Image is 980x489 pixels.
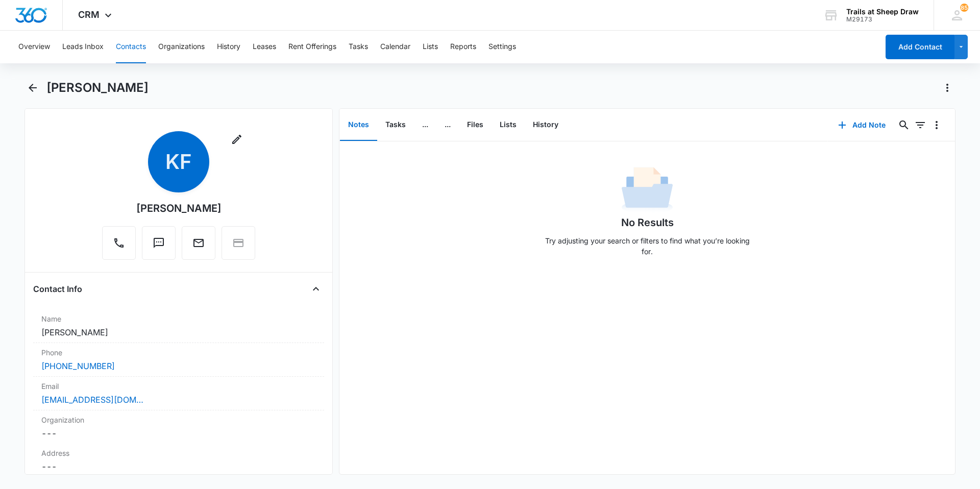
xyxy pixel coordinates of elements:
button: Settings [488,31,516,63]
button: Lists [492,109,525,141]
button: Back [24,80,40,96]
button: Leases [253,31,276,63]
button: Close [308,281,324,297]
div: account id [846,16,919,23]
div: Email[EMAIL_ADDRESS][DOMAIN_NAME] [33,377,324,410]
h1: [PERSON_NAME] [46,80,149,95]
button: Overview [18,31,50,63]
button: Search... [896,117,912,133]
button: Add Note [828,113,896,137]
button: Overflow Menu [928,117,945,133]
button: Organizations [158,31,205,63]
a: [PHONE_NUMBER] [41,360,115,372]
button: Notes [340,109,377,141]
button: Rent Offerings [288,31,336,63]
dd: [PERSON_NAME] [41,326,316,338]
dd: --- [41,427,316,439]
img: No Data [622,164,673,215]
h1: No Results [621,215,674,230]
a: Email [182,242,215,251]
div: Organization--- [33,410,324,444]
button: Files [459,109,492,141]
label: Address [41,448,316,458]
button: ... [436,109,459,141]
button: Filters [912,117,928,133]
button: Tasks [377,109,414,141]
div: [PERSON_NAME] [136,201,222,216]
div: notifications count [960,4,968,12]
button: History [525,109,567,141]
label: Email [41,381,316,392]
button: Leads Inbox [62,31,104,63]
span: CRM [78,9,100,20]
button: Calendar [380,31,410,63]
button: Contacts [116,31,146,63]
span: 85 [960,4,968,12]
label: Organization [41,414,316,425]
button: Call [102,226,136,260]
div: Phone[PHONE_NUMBER] [33,343,324,377]
p: Try adjusting your search or filters to find what you’re looking for. [540,235,754,257]
button: Tasks [349,31,368,63]
a: [EMAIL_ADDRESS][DOMAIN_NAME] [41,394,143,406]
button: Email [182,226,215,260]
label: Name [41,313,316,324]
label: Phone [41,347,316,358]
h4: Contact Info [33,283,82,295]
a: Call [102,242,136,251]
button: ... [414,109,436,141]
button: History [217,31,240,63]
div: Name[PERSON_NAME] [33,309,324,343]
div: account name [846,8,919,16]
dd: --- [41,460,316,473]
a: Text [142,242,176,251]
span: KF [148,131,209,192]
button: Reports [450,31,476,63]
button: Text [142,226,176,260]
button: Add Contact [886,35,954,59]
button: Actions [939,80,955,96]
button: Lists [423,31,438,63]
div: Address--- [33,444,324,477]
